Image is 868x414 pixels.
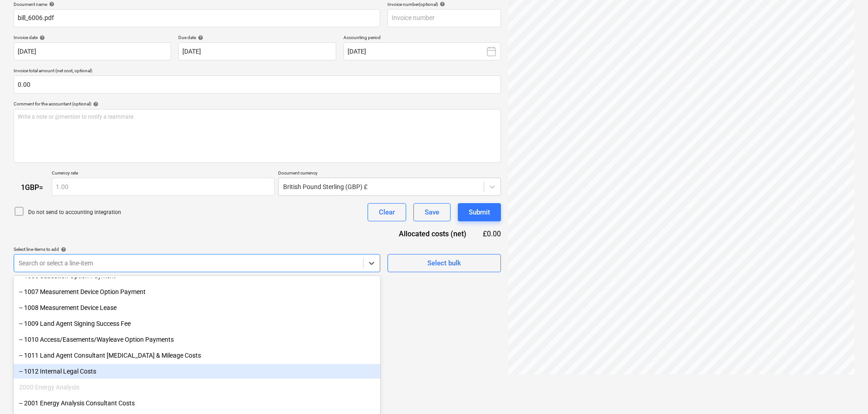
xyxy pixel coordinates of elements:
div: -- 1011 Land Agent Consultant Retainer & Mileage Costs [14,348,380,363]
p: Document currency [278,170,501,178]
div: £0.00 [481,229,501,239]
span: help [47,1,54,7]
div: Save [425,206,439,218]
div: -- 2001 Energy Analysis Consultant Costs [14,396,380,410]
iframe: Chat Widget [823,370,868,414]
p: Do not send to accounting integration [28,209,121,216]
p: Invoice total amount (net cost, optional) [14,68,501,75]
button: Submit [458,203,501,221]
div: -- 1012 Internal Legal Costs [14,364,380,379]
div: -- 1010 Access/Easements/Wayleave Option Payments [14,332,380,347]
span: help [91,101,98,107]
div: Submit [469,206,490,218]
div: Due date [178,35,336,40]
div: -- 1011 Land Agent Consultant [MEDICAL_DATA] & Mileage Costs [14,348,380,363]
div: -- 1009 Land Agent Signing Success Fee [14,316,380,331]
div: Comment for the accountant (optional) [14,101,501,107]
span: help [38,35,45,40]
div: Allocated costs (net) [383,229,481,239]
input: Invoice number [387,9,501,27]
div: -- 1008 Measurement Device Lease [14,300,380,315]
p: Currency rate [52,170,275,178]
div: Document name [14,1,380,7]
span: help [59,247,66,252]
div: 2000 Energy Analysis [14,380,380,394]
input: Document name [14,9,380,27]
p: Accounting period [343,35,501,42]
input: Invoice total amount (net cost, optional) [14,75,501,94]
div: -- 1007 Measurement Device Option Payment [14,284,380,299]
button: [DATE] [343,42,501,60]
button: Select bulk [387,254,501,272]
div: Clear [379,206,395,218]
div: Invoice number (optional) [387,1,501,7]
div: 1 GBP = [14,183,52,192]
div: Invoice date [14,35,171,40]
button: Clear [368,203,406,221]
button: Save [413,203,451,221]
input: Due date not specified [178,42,336,60]
span: help [196,35,203,40]
div: Select bulk [427,257,461,269]
div: Select line-items to add [14,246,380,252]
input: Invoice date not specified [14,42,171,60]
span: help [438,1,445,7]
